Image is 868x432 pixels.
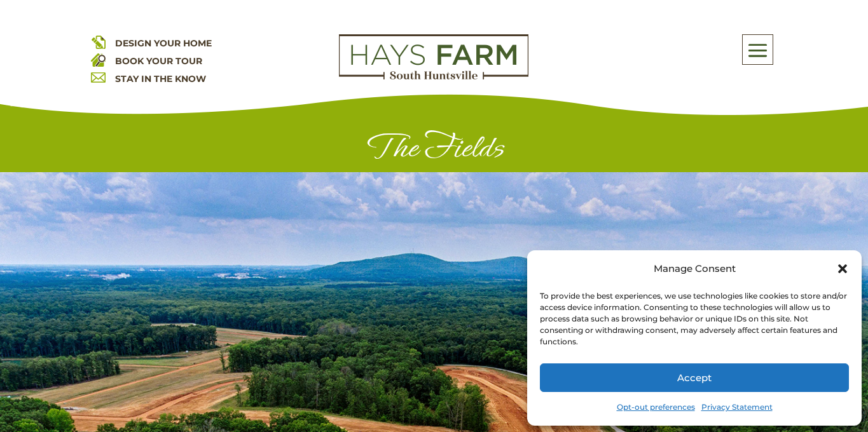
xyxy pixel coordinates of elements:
[339,71,528,83] a: hays farm homes huntsville development
[91,128,778,172] h1: The Fields
[540,363,849,392] button: Accept
[654,260,736,278] div: Manage Consent
[701,398,773,416] a: Privacy Statement
[836,262,849,275] div: Close dialog
[617,398,695,416] a: Opt-out preferences
[91,52,106,67] img: book your home tour
[339,34,528,80] img: Logo
[115,73,206,84] a: STAY IN THE KNOW
[115,55,202,67] a: BOOK YOUR TOUR
[540,290,848,348] div: To provide the best experiences, we use technologies like cookies to store and/or access device i...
